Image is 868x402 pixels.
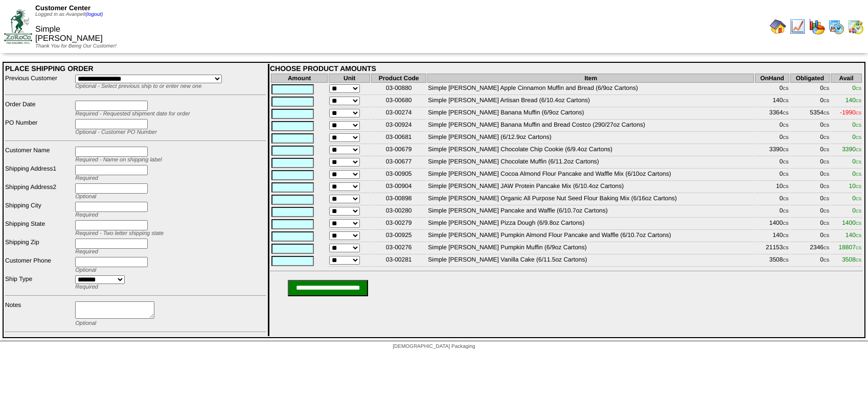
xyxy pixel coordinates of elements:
[824,123,829,128] span: CS
[371,182,426,193] td: 03-00904
[5,100,74,117] td: Order Date
[824,221,829,226] span: CS
[427,255,754,267] td: Simple [PERSON_NAME] Vanilla Cake (6/11.5oz Cartons)
[783,123,788,128] span: CS
[783,221,788,226] span: CS
[824,172,829,177] span: CS
[371,133,426,144] td: 03-00681
[824,246,829,250] span: CS
[856,160,861,164] span: CS
[842,146,861,153] span: 3390
[856,233,861,238] span: CS
[824,99,829,103] span: CS
[427,194,754,205] td: Simple [PERSON_NAME] Organic All Purpose Nut Seed Flour Baking Mix (6/16oz Cartons)
[856,221,861,226] span: CS
[846,231,861,239] span: 140
[856,123,861,128] span: CS
[85,12,103,17] a: (logout)
[75,175,98,181] span: Required
[75,230,164,237] span: Required - Two letter shipping state
[856,197,861,201] span: CS
[856,209,861,214] span: CS
[790,157,830,169] td: 0
[856,111,861,115] span: CS
[5,64,266,73] div: PLACE SHIPPING ORDER
[271,74,328,83] th: Amount
[824,160,829,164] span: CS
[790,182,830,193] td: 0
[329,74,370,83] th: Unit
[856,172,861,177] span: CS
[5,256,74,274] td: Customer Phone
[427,243,754,254] td: Simple [PERSON_NAME] Pumpkin Muffin (6/9oz Cartons)
[755,145,789,156] td: 3390
[75,212,98,218] span: Required
[755,133,789,144] td: 0
[824,233,829,238] span: CS
[790,145,830,156] td: 0
[427,157,754,169] td: Simple [PERSON_NAME] Chocolate Muffin (6/11.2oz Cartons)
[427,182,754,193] td: Simple [PERSON_NAME] JAW Protein Pancake Mix (6/10.4oz Cartons)
[5,74,74,90] td: Previous Customer
[5,164,74,182] td: Shipping Address1
[824,148,829,152] span: CS
[755,182,789,193] td: 10
[790,194,830,205] td: 0
[371,194,426,205] td: 03-00898
[371,145,426,156] td: 03-00679
[790,108,830,120] td: 5354
[270,64,863,73] div: CHOOSE PRODUCT AMOUNTS
[790,170,830,181] td: 0
[755,255,789,267] td: 3508
[755,206,789,218] td: 0
[393,344,475,349] span: [DEMOGRAPHIC_DATA] Packaging
[856,148,861,152] span: CS
[755,96,789,107] td: 140
[427,74,754,83] th: Item
[755,157,789,169] td: 0
[790,74,830,83] th: Obligated
[5,201,74,219] td: Shipping City
[371,243,426,254] td: 03-00276
[755,84,789,95] td: 0
[427,108,754,120] td: Simple [PERSON_NAME] Banana Muffin (6/9oz Cartons)
[783,233,788,238] span: CS
[35,4,90,12] span: Customer Center
[427,219,754,230] td: Simple [PERSON_NAME] Pizza Dough (6/9.8oz Cartons)
[371,84,426,95] td: 03-00880
[824,135,829,140] span: CS
[5,301,74,327] td: Notes
[846,97,861,104] span: 140
[856,184,861,189] span: CS
[790,231,830,242] td: 0
[856,99,861,103] span: CS
[783,246,788,250] span: CS
[371,121,426,132] td: 03-00924
[427,231,754,242] td: Simple [PERSON_NAME] Pumpkin Almond Flour Pancake and Waffle (6/10.7oz Cartons)
[427,84,754,95] td: Simple [PERSON_NAME] Apple Cinnamon Muffin and Bread (6/9oz Cartons)
[427,170,754,181] td: Simple [PERSON_NAME] Cocoa Almond Flour Pancake and Waffle Mix (6/10oz Cartons)
[755,74,789,83] th: OnHand
[427,206,754,218] td: Simple [PERSON_NAME] Pancake and Waffle (6/10.7oz Cartons)
[783,209,788,214] span: CS
[783,160,788,164] span: CS
[783,197,788,201] span: CS
[75,129,157,135] span: Optional - Customer PO Number
[4,9,32,43] img: ZoRoCo_Logo(Green%26Foil)%20jpg.webp
[783,258,788,263] span: CS
[755,170,789,181] td: 0
[852,195,861,202] span: 0
[75,249,98,255] span: Required
[852,133,861,140] span: 0
[427,133,754,144] td: Simple [PERSON_NAME] (6/12.9oz Cartons)
[427,121,754,132] td: Simple [PERSON_NAME] Banana Muffin and Bread Costco (290/27oz Cartons)
[371,219,426,230] td: 03-00279
[75,83,201,89] span: Optional - Select previous ship to or enter new one
[5,238,74,255] td: Shipping Zip
[790,219,830,230] td: 0
[809,18,825,35] img: graph.gif
[783,99,788,103] span: CS
[789,18,806,35] img: line_graph.gif
[783,184,788,189] span: CS
[852,158,861,165] span: 0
